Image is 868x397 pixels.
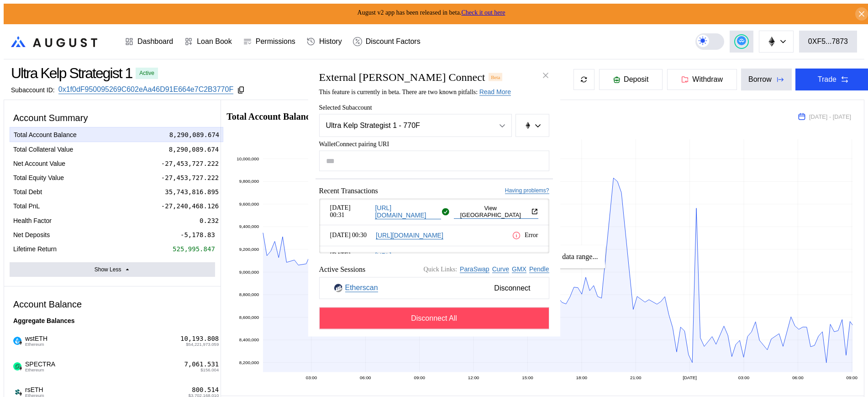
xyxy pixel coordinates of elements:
img: svg+xml,%3c [18,340,23,345]
span: Disconnect [490,280,534,296]
div: Total Equity Value [13,174,64,182]
text: 18:00 [576,375,588,380]
a: Check it out here [461,9,505,16]
h2: Total Account Balance [226,112,784,121]
div: 800.514 [192,386,219,394]
div: Health Factor [13,217,52,225]
div: -27,240,468.126 [161,202,219,210]
span: Active Sessions [319,265,366,273]
div: Error [512,230,538,240]
div: Loan Book [197,37,232,46]
div: 8,290,089.674 [169,131,220,139]
img: Icon___Dark.png [13,388,21,396]
a: [URL][DOMAIN_NAME] [375,251,441,266]
div: Net Account Value [13,159,65,168]
div: Beta [489,73,502,81]
text: 8,800,000 [239,292,259,297]
button: Disconnect All [319,307,549,329]
div: Borrow [748,75,772,84]
span: wstETH [21,335,47,347]
text: 9,800,000 [239,179,259,184]
span: Selected Subaccount [319,104,549,111]
div: Permissions [256,37,295,46]
div: 0.232 [200,217,219,225]
div: Lifetime Return [13,245,57,253]
text: 9,600,000 [239,201,259,206]
img: chain logo [524,122,531,129]
span: Withdraw [692,75,723,84]
span: Ethereum [25,368,55,372]
span: $54,221,973.059 [186,342,219,347]
div: Account Summary [10,109,215,127]
span: WalletConnect pairing URI [319,140,549,148]
text: 9,400,000 [239,224,259,229]
a: Read More [479,88,511,95]
text: 06:00 [792,375,804,380]
text: 06:00 [360,375,371,380]
span: [DATE] 00:29 [330,252,372,266]
text: 8,600,000 [239,315,259,320]
div: Ultra Kelp Strategist 1 - 770F [326,121,485,129]
button: View [GEOGRAPHIC_DATA] [454,252,538,265]
span: SPECTRA [21,360,55,372]
text: 09:00 [847,375,858,380]
span: This feature is currently in beta. There are two known pitfalls: [319,88,511,95]
text: 03:00 [738,375,750,380]
text: 12:00 [468,375,479,380]
text: 09:00 [414,375,426,380]
span: Disconnect All [411,314,457,322]
text: 9,000,000 [239,270,259,275]
img: svg+xml,%3c [18,366,23,371]
a: Pendle [529,265,549,273]
a: ParaSwap [460,265,489,273]
text: 9,200,000 [239,247,259,252]
img: chain logo [767,37,777,47]
div: Total Collateral Value [13,145,73,154]
span: Ethereum [25,342,47,347]
a: GMX [512,265,526,273]
div: -5,178.838 [180,231,219,239]
text: 21:00 [630,375,642,380]
div: Active [139,70,154,76]
img: spectra.jpg [13,362,21,371]
div: Discount Factors [366,37,421,46]
text: 8,400,000 [239,337,259,342]
div: -27,453,727.222 [161,174,219,182]
a: View [GEOGRAPHIC_DATA] [454,252,538,266]
div: History [319,37,342,46]
a: [URL][DOMAIN_NAME] [375,204,441,219]
div: Subaccount ID: [11,86,55,94]
div: Aggregate Balances [10,313,215,328]
div: 8,290,089.674 [169,145,219,154]
a: Curve [492,265,509,273]
h2: External [PERSON_NAME] Connect [319,71,485,83]
text: 10,000,000 [237,156,259,161]
span: $156.004 [200,368,219,372]
img: svg+xml,%3c [18,392,23,396]
a: [URL][DOMAIN_NAME] [376,231,443,239]
div: 7,061.531 [184,360,219,368]
button: EtherscanEtherscanDisconnect [319,277,549,299]
a: Etherscan [345,284,378,292]
a: Having problems? [505,187,549,194]
span: [DATE] 00:31 [330,204,372,219]
div: 10,193.808 [180,335,219,343]
div: Net Deposits [13,231,50,239]
img: superbridge-bridged-wsteth-base.png [13,337,21,345]
button: chain logo [516,114,549,137]
span: [DATE] 00:30 [330,232,373,239]
img: Etherscan [334,284,342,292]
div: Total Account Balance [14,131,77,139]
text: 15:00 [522,375,533,380]
button: View [GEOGRAPHIC_DATA] [454,204,538,218]
a: 0x1f0dF950095269C602eAa46D91E664e7C2B3770F [58,85,233,94]
span: Recent Transactions [319,186,378,195]
div: Account Balance [10,296,215,313]
a: View [GEOGRAPHIC_DATA] [454,204,538,218]
div: 35,743,816.895 [165,188,219,196]
span: Deposit [624,75,648,84]
div: 0XF5...7873 [808,37,848,46]
div: 525,995.847% [173,245,219,253]
text: 8,200,000 [239,360,259,365]
div: Total PnL [13,202,40,210]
